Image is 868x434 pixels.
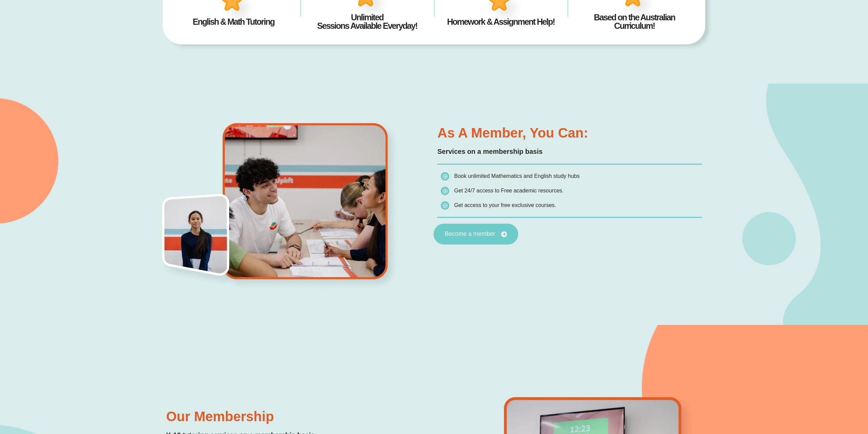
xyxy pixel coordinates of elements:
h4: Based on the Australian Curriculum! [578,13,691,30]
p: Services on a membership basis [437,146,702,157]
iframe: Chat Widget [755,357,868,434]
h3: As a member, you can: [437,126,702,140]
img: icon-list.png [441,187,449,195]
h4: Unlimited Sessions Available Everyday! [311,13,424,30]
h4: English & Math Tutoring [177,18,290,26]
h4: Homework & Assignment Help! [444,18,557,26]
span: Get access to your free exclusive courses. [454,202,556,208]
img: icon-list.png [441,172,449,181]
img: icon-list.png [441,201,449,210]
span: Get 24/7 access to Free academic resources. [454,188,564,193]
a: Become a member [434,224,518,245]
span: Book unlimited Mathematics and English study hubs [454,173,579,179]
h3: Our Membership [166,410,431,423]
span: Become a member [445,231,495,237]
